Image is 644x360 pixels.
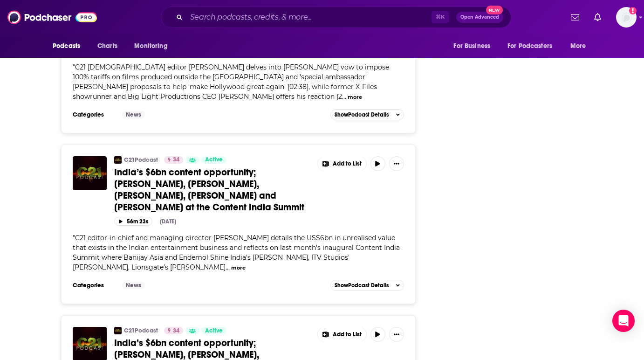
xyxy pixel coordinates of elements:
[205,155,223,165] span: Active
[629,7,637,14] svg: Add a profile image
[164,156,183,164] a: 34
[114,327,122,334] img: C21Podcast
[612,310,635,332] div: Open Intercom Messenger
[73,156,107,190] img: India’s $6bn content opportunity; Deepak Dhar, Augustus Dulgaro, Anugrah Joshi, Louise Pedersen a...
[348,93,362,101] button: more
[564,37,598,55] button: open menu
[333,160,362,167] span: Add to List
[318,327,366,342] button: Show More Button
[97,40,117,53] span: Charts
[161,7,511,28] div: Search podcasts, credits, & more...
[342,92,346,101] span: ...
[73,282,115,289] h3: Categories
[447,37,502,55] button: open menu
[335,282,389,289] span: Show Podcast Details
[164,327,183,334] a: 34
[231,264,246,272] button: more
[124,327,158,334] a: C21Podcast
[486,6,503,14] span: New
[226,263,230,271] span: ...
[201,156,226,164] a: Active
[330,109,404,120] button: ShowPodcast Details
[201,327,226,334] a: Active
[205,326,223,336] span: Active
[333,331,362,338] span: Add to List
[122,282,145,289] a: News
[335,111,389,118] span: Show Podcast Details
[128,37,179,55] button: open menu
[453,40,490,53] span: For Business
[73,111,115,118] h3: Categories
[173,155,179,165] span: 34
[73,63,389,101] span: C21 [DEMOGRAPHIC_DATA] editor [PERSON_NAME] delves into [PERSON_NAME] vow to impose 100% tariffs ...
[134,40,167,53] span: Monitoring
[456,12,503,23] button: Open AdvancedNew
[616,7,637,28] button: Show profile menu
[460,15,499,20] span: Open Advanced
[186,10,432,25] input: Search podcasts, credits, & more...
[114,166,304,213] span: India’s $6bn content opportunity; [PERSON_NAME], [PERSON_NAME], [PERSON_NAME], [PERSON_NAME] and ...
[73,63,389,101] span: "
[567,9,583,25] a: Show notifications dropdown
[318,156,366,171] button: Show More Button
[616,7,637,28] img: User Profile
[114,166,311,213] a: India’s $6bn content opportunity; [PERSON_NAME], [PERSON_NAME], [PERSON_NAME], [PERSON_NAME] and ...
[173,326,179,336] span: 34
[389,156,404,171] button: Show More Button
[122,111,145,118] a: News
[114,217,152,226] button: 56m 23s
[501,37,566,55] button: open menu
[570,40,586,53] span: More
[91,37,123,55] a: Charts
[53,40,80,53] span: Podcasts
[160,218,176,225] div: [DATE]
[73,234,400,271] span: "
[590,9,605,25] a: Show notifications dropdown
[330,280,404,291] button: ShowPodcast Details
[46,37,92,55] button: open menu
[432,11,449,23] span: ⌘ K
[7,8,97,26] img: Podchaser - Follow, Share and Rate Podcasts
[616,7,637,28] span: Logged in as jillgoldstein
[124,156,158,164] a: C21Podcast
[389,327,404,342] button: Show More Button
[73,234,400,271] span: C21 editor-in-chief and managing director [PERSON_NAME] details the US$6bn in unrealised value th...
[114,156,122,164] img: C21Podcast
[507,40,552,53] span: For Podcasters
